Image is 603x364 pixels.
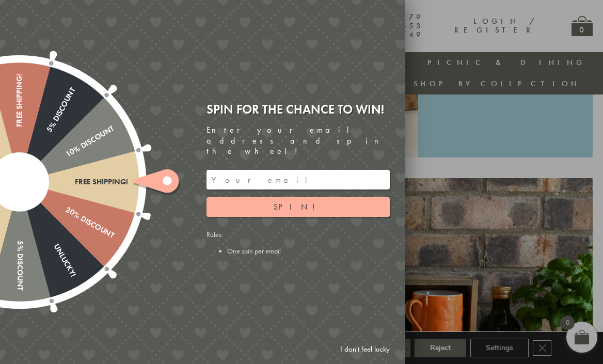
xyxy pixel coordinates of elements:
div: 20% Discount [17,178,115,240]
div: Unlucky! [15,180,77,278]
div: Spin for the chance to win! [207,101,390,117]
a: I don't feel lucky [335,340,395,359]
span: Spin! [274,201,323,212]
div: 5% Discount [15,182,24,291]
div: Enter your email address and spin the wheel! [207,125,390,157]
div: 5% Discount [15,86,77,184]
input: Your email [207,170,390,189]
div: Rules: [207,230,390,256]
li: One spin per email [227,246,390,256]
div: 10% Discount [17,124,115,186]
div: Free shipping! [20,178,128,186]
div: Free shipping! [15,74,24,182]
button: Spin! [207,197,390,217]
